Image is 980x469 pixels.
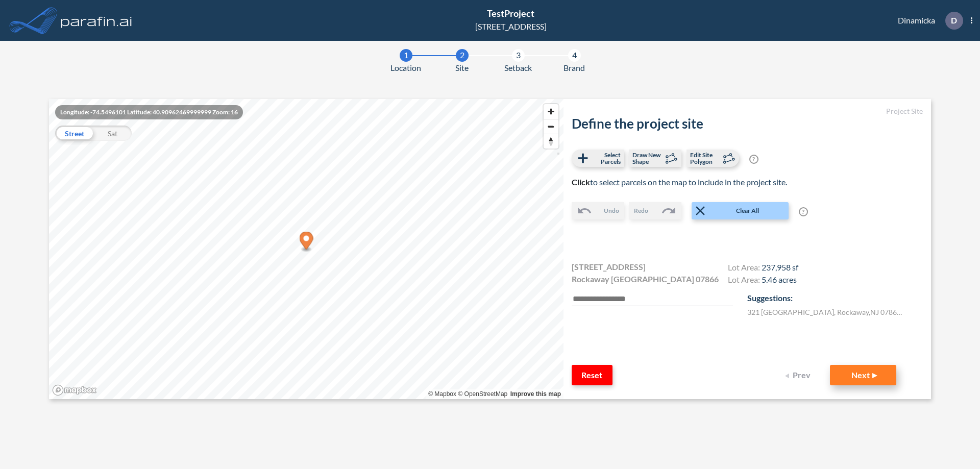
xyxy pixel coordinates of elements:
button: Next [830,365,896,385]
div: Longitude: -74.5496101 Latitude: 40.90962469999999 Zoom: 16 [55,105,243,119]
p: Suggestions: [747,292,923,304]
button: Reset [572,365,612,385]
div: 3 [512,49,525,62]
div: Map marker [300,232,313,253]
button: Redo [629,202,681,219]
span: Select Parcels [591,152,621,165]
span: Undo [604,206,619,215]
span: Draw New Shape [632,152,663,165]
span: Reset bearing to north [544,134,558,149]
canvas: Map [49,99,563,399]
span: ? [799,207,808,216]
div: [STREET_ADDRESS] [475,20,547,33]
a: OpenStreetMap [458,390,507,398]
h4: Lot Area: [728,262,798,275]
span: Edit Site Polygon [690,152,720,165]
button: Clear All [692,202,789,219]
span: TestProject [487,8,534,19]
span: Clear All [708,206,788,215]
div: Dinamicka [883,12,972,30]
span: 237,958 sf [762,262,798,272]
h2: Define the project site [572,116,923,132]
a: Mapbox [428,390,456,398]
label: 321 [GEOGRAPHIC_DATA] , Rockaway , NJ 07866 , US [747,307,905,317]
b: Click [572,177,590,187]
button: Zoom out [544,119,558,134]
h5: Project Site [572,107,923,116]
span: Rockaway [GEOGRAPHIC_DATA] 07866 [572,273,719,285]
button: Reset bearing to north [544,134,558,149]
div: 1 [400,49,412,62]
span: Location [390,62,421,74]
button: Prev [779,365,820,385]
span: Site [455,62,469,74]
span: Brand [563,62,585,74]
div: Sat [93,126,132,141]
button: Zoom in [544,104,558,119]
span: [STREET_ADDRESS] [572,261,646,273]
div: Street [55,126,93,141]
span: 5.46 acres [762,275,797,284]
a: Mapbox homepage [52,384,97,396]
img: logo [59,10,134,31]
span: ? [749,155,758,164]
p: D [951,16,957,25]
span: to select parcels on the map to include in the project site. [572,177,787,187]
span: Setback [504,62,532,74]
span: Redo [634,206,648,215]
button: Undo [572,202,624,219]
div: 2 [456,49,469,62]
a: Improve this map [510,390,561,398]
div: 4 [568,49,581,62]
h4: Lot Area: [728,275,798,287]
